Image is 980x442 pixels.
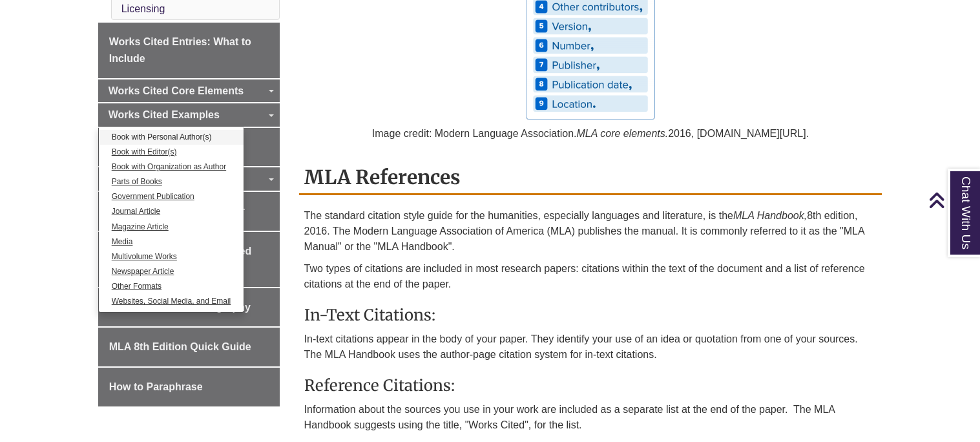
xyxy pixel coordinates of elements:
a: MLA 8th Edition Quick Guide [98,328,280,366]
span: How to Paraphrase [109,381,203,392]
a: Parts of Books [99,174,244,189]
a: Newspaper Article [99,264,244,279]
span: Works Cited Core Elements [109,85,244,96]
a: Book with Organization as Author [99,160,244,174]
a: Licensing [121,3,165,14]
span: Works Cited Entries: What to Include [109,36,251,64]
span: MLA Annotated Bibliography [109,302,251,313]
a: Works Cited Examples [98,103,280,127]
p: Two types of citations are included in most research papers: citations within the text of the doc... [304,261,877,292]
a: Government Publication [99,189,244,204]
a: Media [99,235,244,249]
a: Journal Article [99,204,244,219]
span: MLA 8th Edition Quick Guide [109,341,251,352]
p: Information about the sources you use in your work are included as a separate list at the end of ... [304,402,877,433]
h3: Reference Citations: [304,375,877,395]
a: Works Cited Entries: What to Include [98,23,280,78]
em: MLA Handbook, [733,210,807,221]
a: Back to Top [928,191,977,209]
a: Websites, Social Media, and Email [99,294,244,309]
h3: In-Text Citations: [304,305,877,325]
h2: MLA References [299,161,882,195]
a: Other Formats [99,279,244,294]
a: Works Cited Core Elements [98,79,280,103]
a: Book with Editor(s) [99,145,244,160]
a: Multivolume Works [99,249,244,264]
p: In-text citations appear in the body of your paper. They identify your use of an idea or quotatio... [304,331,877,363]
span: Works Cited Examples [109,109,220,120]
p: The standard citation style guide for the humanities, especially languages and literature, is the... [304,208,877,255]
p: Image credit: Modern Language Association. 2016, [DOMAIN_NAME][URL]. [304,126,877,142]
a: Magazine Article [99,220,244,235]
em: MLA core elements. [576,128,668,139]
a: How to Paraphrase [98,368,280,406]
a: Book with Personal Author(s) [99,130,244,145]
